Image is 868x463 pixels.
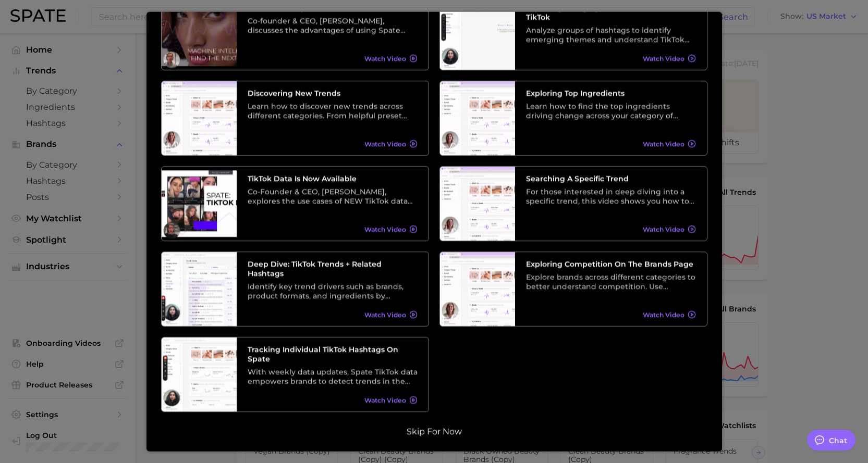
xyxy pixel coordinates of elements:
a: Discovering New TrendsLearn how to discover new trends across different categories. From helpful ... [161,81,429,156]
div: Explore brands across different categories to better understand competition. Use different preset... [526,272,696,291]
a: Searching A Specific TrendFor those interested in deep diving into a specific trend, this video s... [439,166,707,241]
h3: Welcome to Spate! [248,3,418,12]
span: Watch Video [643,140,684,147]
div: Learn how to find the top ingredients driving change across your category of choice. From broad c... [526,102,696,120]
div: Analyze groups of hashtags to identify emerging themes and understand TikTok trends at a higher l... [526,26,696,44]
span: Watch Video [643,54,684,62]
div: With weekly data updates, Spate TikTok data empowers brands to detect trends in the earliest stag... [248,367,418,386]
h3: Deep Dive: TikTok Trends + Related Hashtags [248,259,418,278]
a: Deep Dive: TikTok Trends + Related HashtagsIdentify key trend drivers such as brands, product for... [161,252,429,327]
div: Identify key trend drivers such as brands, product formats, and ingredients by leveraging a categ... [248,282,418,301]
a: Exploring Competition on the Brands PageExplore brands across different categories to better unde... [439,252,707,327]
h3: Exploring Competition on the Brands Page [526,259,696,269]
span: Watch Video [643,310,684,318]
a: Exploring Top IngredientsLearn how to find the top ingredients driving change across your categor... [439,81,707,156]
div: Co-founder & CEO, [PERSON_NAME], discusses the advantages of using Spate data as well as its vari... [248,16,418,35]
div: Learn how to discover new trends across different categories. From helpful preset filters to diff... [248,102,418,120]
h3: Exploring Top Ingredients [526,89,696,98]
span: Watch Video [364,310,406,318]
h3: Searching A Specific Trend [526,174,696,183]
button: Skip for now [404,427,465,437]
a: Tracking Individual TikTok Hashtags on SpateWith weekly data updates, Spate TikTok data empowers ... [161,337,429,412]
div: For those interested in deep diving into a specific trend, this video shows you how to search tre... [526,187,696,206]
h3: Tracking Individual TikTok Hashtags on Spate [248,345,418,364]
h3: Discovering New Trends [248,89,418,98]
span: Watch Video [364,54,406,62]
span: Watch Video [364,225,406,233]
a: TikTok data is now availableCo-Founder & CEO, [PERSON_NAME], explores the use cases of NEW TikTok... [161,166,429,241]
h3: TikTok data is now available [248,174,418,183]
span: Watch Video [364,140,406,147]
div: Co-Founder & CEO, [PERSON_NAME], explores the use cases of NEW TikTok data and its relationship w... [248,187,418,206]
span: Watch Video [364,396,406,404]
span: Watch Video [643,225,684,233]
h3: Exploring Category Trends + Brands on TikTok [526,3,696,22]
